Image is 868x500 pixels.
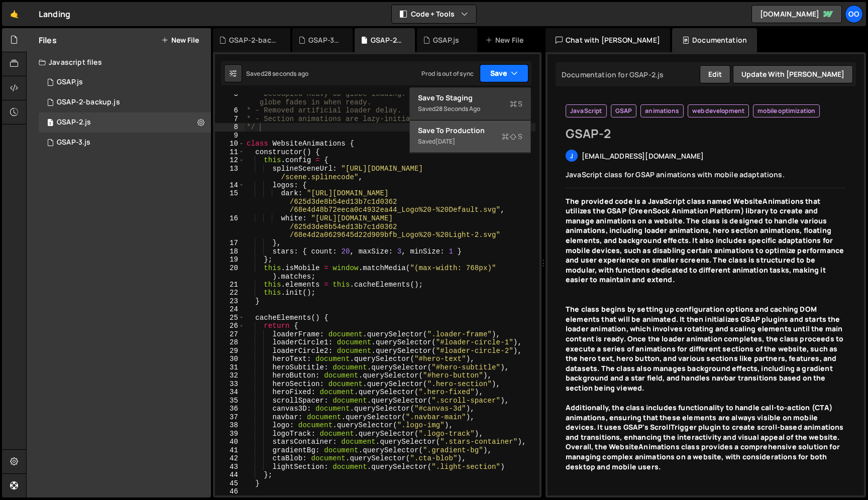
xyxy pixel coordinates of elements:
div: 39 [215,430,245,438]
div: 9 [215,132,245,140]
div: 43 [215,463,245,471]
a: OO [845,5,863,23]
span: animations [645,107,679,115]
div: GSAP-3.js [308,35,341,45]
span: S [510,99,522,109]
div: 40 [215,438,245,446]
div: Documentation for GSAP-2.js [559,70,664,79]
strong: The class begins by setting up configuration options and caching DOM elements that will be animat... [566,304,843,393]
div: GSAP.js [433,35,459,45]
div: 28 seconds ago [264,69,308,78]
a: 🤙 [2,2,27,26]
span: JavaScript [570,107,602,115]
div: 6 [215,106,245,115]
button: Update with [PERSON_NAME] [733,65,853,83]
div: 15183/40971.js [39,112,211,133]
div: 12 [215,156,245,165]
div: 13 [215,165,245,181]
button: New File [161,36,199,44]
div: 5 [215,90,245,106]
div: 18 [215,247,245,256]
div: 31 [215,363,245,372]
span: web development [692,107,744,115]
div: 20 [215,264,245,281]
div: 15183/39805.js [39,72,211,92]
span: S [502,132,522,142]
button: Save to StagingS Saved28 seconds ago [410,88,530,120]
div: Prod is out of sync [421,69,474,78]
div: 22 [215,289,245,297]
div: 27 [215,330,245,339]
div: 15183/42435.js [39,92,211,112]
div: Save to Production [418,126,522,136]
div: GSAP-3.js [57,138,90,147]
div: 19 [215,256,245,264]
span: JavaScript class for GSAP animations with mobile adaptations. [566,170,785,179]
a: [DOMAIN_NAME] [751,5,842,23]
span: 1 [47,119,53,128]
button: Save [480,64,528,82]
span: mobile optimization [757,107,815,115]
strong: Additionally, the class includes functionality to handle call-to-action (CTA) animations, ensurin... [566,403,843,471]
div: 29 [215,347,245,355]
div: 14 [215,181,245,190]
h2: GSAP-2 [566,126,846,142]
div: 33 [215,380,245,389]
div: 21 [215,281,245,289]
div: 34 [215,388,245,397]
div: 26 [215,322,245,330]
div: 38 [215,421,245,430]
div: GSAP-2-backup.js [57,98,120,107]
div: Saved [246,69,308,78]
div: 28 [215,338,245,347]
div: GSAP-2.js [371,35,403,45]
button: Save to ProductionS Saved[DATE] [410,120,530,153]
div: 28 seconds ago [436,104,480,113]
div: 30 [215,355,245,363]
div: 17 [215,239,245,247]
div: Javascript files [27,52,211,72]
div: 10 [215,140,245,148]
span: GSAP [615,107,632,115]
span: [EMAIL_ADDRESS][DOMAIN_NAME] [582,151,704,161]
div: 16 [215,214,245,239]
div: 7 [215,115,245,123]
div: 15183/41658.js [39,133,211,153]
h2: Files [39,35,57,46]
div: GSAP.js [57,78,83,87]
div: 41 [215,446,245,455]
div: New File [485,35,527,45]
div: Saved [418,136,522,148]
div: 35 [215,397,245,405]
strong: The provided code is a JavaScript class named WebsiteAnimations that utilizes the GSAP (GreenSock... [566,196,844,285]
div: GSAP-2.js [57,118,91,127]
span: j [570,152,573,160]
div: 44 [215,471,245,479]
div: 25 [215,314,245,322]
div: 45 [215,479,245,488]
button: Edit [700,65,730,83]
div: 37 [215,413,245,422]
div: Chat with [PERSON_NAME] [546,28,670,52]
div: 11 [215,148,245,157]
div: 8 [215,123,245,132]
div: Documentation [672,28,757,52]
div: 32 [215,371,245,380]
div: 36 [215,405,245,413]
div: 46 [215,487,245,496]
div: 15 [215,189,245,214]
div: [DATE] [436,137,455,146]
div: 42 [215,454,245,463]
div: 23 [215,297,245,306]
div: Save to Staging [418,93,522,103]
div: Saved [418,103,522,115]
div: Landing [39,8,70,20]
div: GSAP-2-backup.js [229,35,278,45]
button: Code + Tools [392,5,476,23]
div: 24 [215,305,245,314]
